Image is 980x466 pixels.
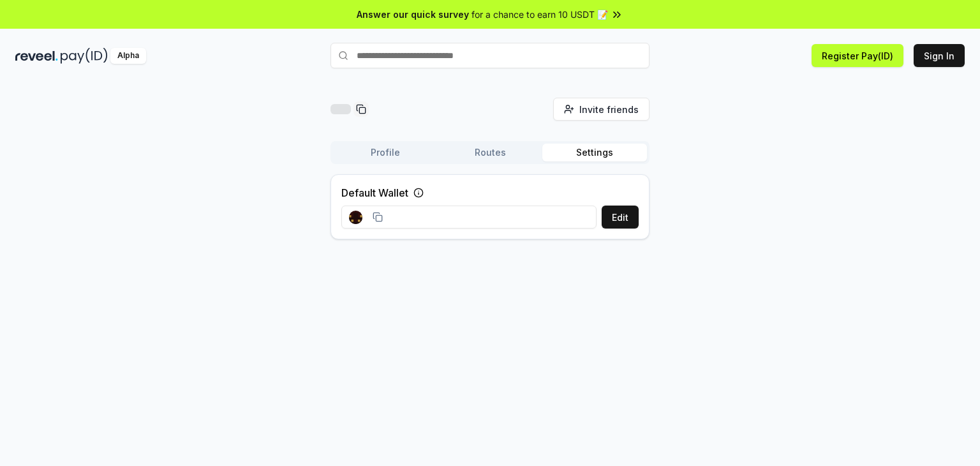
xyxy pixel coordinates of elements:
[15,48,58,64] img: reveel_dark
[542,144,647,162] button: Settings
[341,185,408,200] label: Default Wallet
[812,44,903,67] button: Register Pay(ID)
[357,8,469,21] span: Answer our quick survey
[61,48,108,64] img: pay_id
[110,48,146,64] div: Alpha
[471,8,608,21] span: for a chance to earn 10 USDT 📝
[553,98,650,121] button: Invite friends
[579,103,639,116] span: Invite friends
[914,44,965,67] button: Sign In
[602,206,639,229] button: Edit
[438,144,542,162] button: Routes
[333,144,438,162] button: Profile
